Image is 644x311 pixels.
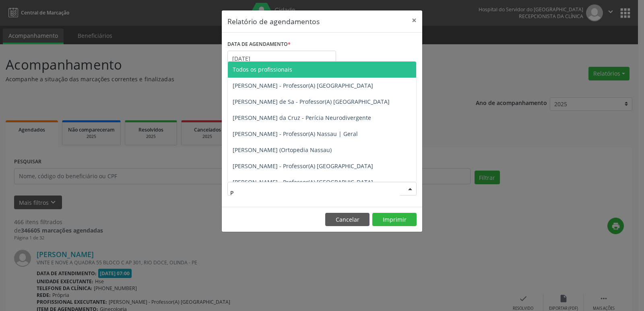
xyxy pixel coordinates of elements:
[233,114,371,122] span: [PERSON_NAME] da Cruz - Perícia Neurodivergente
[227,16,320,27] h5: Relatório de agendamentos
[230,185,400,201] input: Selecione um profissional
[233,162,373,170] span: [PERSON_NAME] - Professor(A) [GEOGRAPHIC_DATA]
[233,98,390,105] span: [PERSON_NAME] de Sa - Professor(A) [GEOGRAPHIC_DATA]
[406,10,422,30] button: Close
[233,82,373,89] span: [PERSON_NAME] - Professor(A) [GEOGRAPHIC_DATA]
[372,213,417,227] button: Imprimir
[233,130,358,138] span: [PERSON_NAME] - Professor(A) Nassau | Geral
[233,66,292,73] span: Todos os profissionais
[227,51,336,67] input: Selecione uma data ou intervalo
[227,38,291,51] label: DATA DE AGENDAMENTO
[233,146,332,154] span: [PERSON_NAME] (Ortopedia Nassau)
[233,178,373,186] span: [PERSON_NAME] - Professor(A) [GEOGRAPHIC_DATA]
[325,213,369,227] button: Cancelar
